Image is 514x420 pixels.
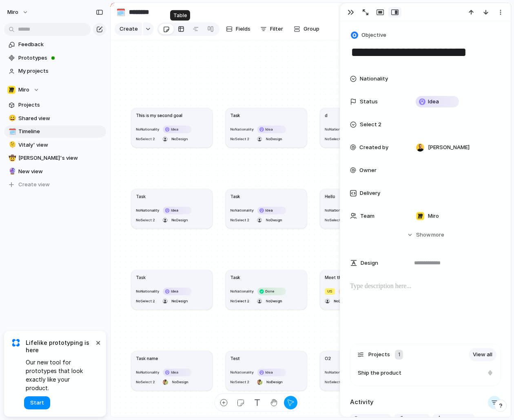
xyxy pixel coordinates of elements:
button: 🤠 [7,154,16,162]
span: No Design [172,136,188,142]
span: Idea [266,127,273,132]
div: 🗓️ [9,127,14,136]
span: Nationality [360,75,388,83]
div: 😄Shared view [4,112,106,125]
button: NoSelect 2 [229,135,250,143]
span: No Nationality [230,370,254,374]
h1: O2 [325,355,331,362]
button: Done [256,287,287,295]
h1: Task [136,274,146,281]
span: No Select 2 [325,218,343,222]
button: NoNationality [229,287,255,295]
div: 🫠Vitaly' view [4,139,106,151]
span: No Nationality [136,208,159,212]
span: No Design [266,217,282,223]
button: Filter [257,22,286,36]
div: Table [170,10,190,21]
span: Fields [236,25,250,33]
button: Objective [349,29,389,41]
h1: d [325,112,328,118]
span: Lifelike prototyping is here [26,339,94,354]
button: 😄 [7,114,16,123]
span: No Select 2 [230,136,249,141]
span: Shared view [18,114,103,123]
span: Create view [18,181,50,189]
a: Prototypes [4,52,106,64]
button: NoSelect 2 [229,378,250,386]
button: NoNationality [135,287,160,295]
a: 🔮New view [4,165,106,178]
span: Idea [171,288,178,294]
span: No Select 2 [230,218,249,222]
span: Owner [359,166,377,174]
h1: This is my second goal [136,112,182,118]
button: Idea [256,368,287,377]
div: 1 [395,350,403,360]
span: No Design [266,298,282,304]
button: Idea [256,125,287,134]
span: No Nationality [230,289,254,293]
div: 🤠[PERSON_NAME]'s view [4,152,106,164]
span: No Nationality [230,208,254,212]
span: No Design [334,298,350,304]
button: Create view [4,179,106,191]
button: NoSelect 2 [135,216,156,224]
h1: Meet the client [325,274,357,281]
span: Select 2 [360,121,381,129]
h1: Task name [136,355,158,362]
span: Done [266,288,275,294]
span: No Select 2 [325,380,343,384]
span: No Design [172,217,188,223]
span: Idea [428,98,439,106]
button: NoSelect 2 [135,135,156,143]
button: NoSelect 2 [229,216,250,224]
a: My projects [4,65,106,77]
span: New view [18,168,103,176]
button: 🔮 [7,168,16,176]
span: miro [7,8,18,16]
button: Start [24,396,50,409]
span: No Select 2 [136,380,155,384]
span: [PERSON_NAME]'s view [18,154,103,162]
span: No Select 2 [136,218,155,222]
span: Filter [270,25,283,33]
span: No Design [172,298,188,304]
button: NoSelect 2 [135,297,156,305]
span: Projects [18,101,103,109]
button: Create [115,22,142,36]
button: Fields [223,22,254,36]
span: No Nationality [325,127,348,131]
button: 🗓️ [114,6,127,19]
span: Miro [18,86,29,94]
div: 🗓️ [116,7,125,18]
span: Idea [266,370,273,375]
span: Idea [171,127,178,132]
button: Showmore [350,228,501,242]
button: Idea [162,125,193,134]
a: 🗓️Timeline [4,125,106,138]
button: NoNationality [135,125,160,134]
button: Miro [4,84,106,96]
button: NoSelect 2 [323,216,345,224]
span: [PERSON_NAME] [428,143,470,152]
span: Vitaly' view [18,141,103,149]
span: No Select 2 [136,299,155,303]
span: Objective [361,31,386,39]
button: NoSelect 2 [229,297,250,305]
a: Projects [4,99,106,111]
div: 😄 [9,114,14,123]
span: more [431,231,444,239]
button: Idea [162,368,193,377]
span: No Select 2 [230,299,249,303]
button: At risk [337,287,369,295]
span: Team [360,212,374,220]
span: No Select 2 [136,136,155,141]
span: Group [304,25,319,33]
h1: Task [136,193,146,199]
span: Create [120,25,138,33]
span: No Nationality [136,370,159,374]
span: Idea [171,208,178,213]
button: NoNationality [323,125,349,134]
h1: Test [230,355,240,362]
span: No Nationality [136,289,159,293]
